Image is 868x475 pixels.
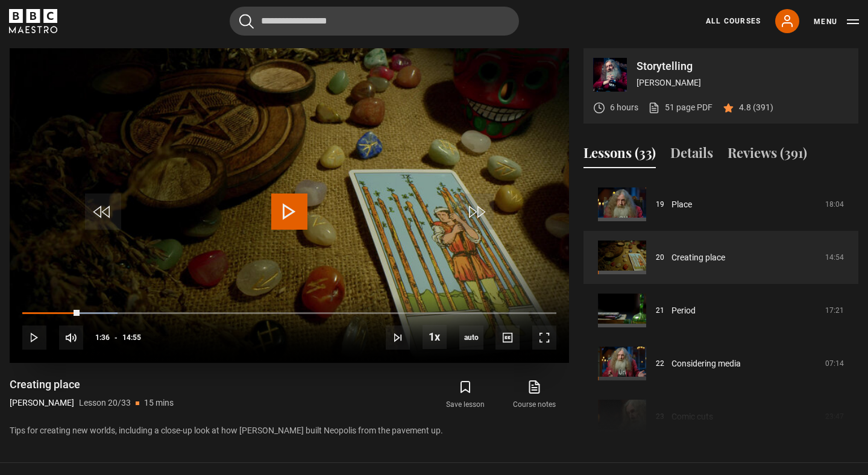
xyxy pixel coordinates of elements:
[144,397,174,409] p: 15 mins
[95,327,110,348] span: 1:36
[648,101,712,114] a: 51 page PDF
[610,101,638,114] p: 6 hours
[423,325,447,349] button: Playback Rate
[459,326,483,350] span: auto
[583,143,656,168] button: Lessons (33)
[637,77,849,89] p: [PERSON_NAME]
[239,14,254,29] button: Submit the search query
[431,377,500,412] button: Save lesson
[10,377,174,392] h1: Creating place
[671,251,725,264] a: Creating place
[532,326,556,350] button: Fullscreen
[459,326,483,350] div: Current quality: 720p
[22,312,556,315] div: Progress Bar
[670,143,713,168] button: Details
[22,326,46,350] button: Play
[814,16,859,28] button: Toggle navigation
[59,326,83,350] button: Mute
[115,333,118,342] span: -
[9,9,57,33] svg: BBC Maestro
[122,327,141,348] span: 14:55
[10,424,569,437] p: Tips for creating new worlds, including a close-up look at how [PERSON_NAME] built Neopolis from ...
[386,326,410,350] button: Next Lesson
[500,377,569,412] a: Course notes
[671,198,692,211] a: Place
[495,326,520,350] button: Captions
[728,143,807,168] button: Reviews (391)
[79,397,131,409] p: Lesson 20/33
[637,61,849,72] p: Storytelling
[706,16,761,27] a: All Courses
[671,357,741,370] a: Considering media
[739,101,773,114] p: 4.8 (391)
[671,304,696,317] a: Period
[10,48,569,363] video-js: Video Player
[230,7,519,36] input: Search
[10,397,74,409] p: [PERSON_NAME]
